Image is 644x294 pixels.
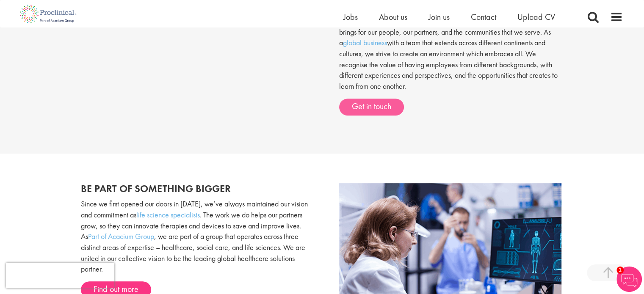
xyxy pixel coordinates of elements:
a: Get in touch [339,99,404,115]
a: global business [343,38,387,47]
a: Part of Acacium Group [88,231,154,241]
p: Since we first opened our doors in [DATE], we’ve always maintained our vision and commitment as .... [81,198,316,275]
a: life science specialists [136,210,200,220]
a: About us [379,11,407,22]
img: Chatbot [616,267,642,292]
a: Contact [471,11,496,22]
h2: Be part of something bigger [81,183,316,194]
a: Upload CV [517,11,555,22]
iframe: reCAPTCHA [6,263,114,288]
a: Join us [428,11,450,22]
span: 1 [616,267,624,274]
p: At Proclinical, we strongly value the importance that diversity and inclusion brings for our peop... [339,16,564,92]
a: Jobs [343,11,358,22]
